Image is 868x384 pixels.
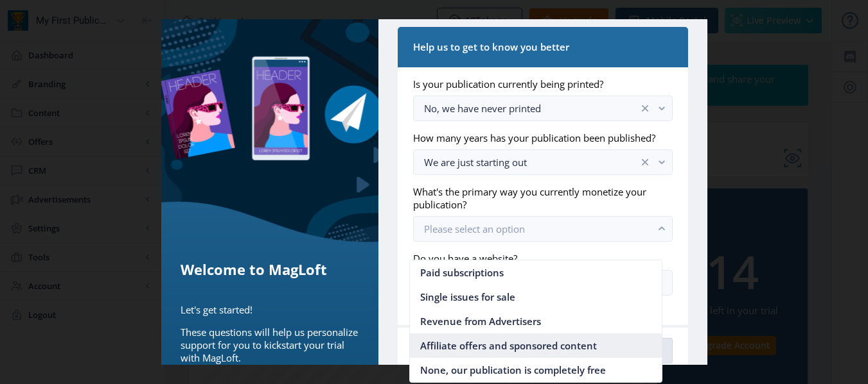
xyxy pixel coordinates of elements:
div: We are just starting out [424,154,638,170]
p: These questions will help us personalize support for you to kickstart your trial with MagLoft. [181,326,360,364]
label: Is your publication currently being printed? [413,78,662,90]
nb-icon: clear [639,102,651,115]
span: Affiliate offers and sponsored content [420,338,597,353]
span: Single issues for sale [420,289,515,305]
button: We are just starting outclear [413,149,672,175]
span: None, our publication is completely free [420,362,606,378]
label: Do you have a website? [413,252,662,265]
div: No, we have never printed [424,101,638,116]
button: No, we have never printedclear [413,96,672,121]
label: What's the primary way you currently monetize your publication? [413,185,662,211]
h5: Welcome to MagLoft [181,259,360,280]
span: Revenue from Advertisers [420,313,541,329]
span: Please select an option [424,222,525,235]
p: Let's get started! [181,303,360,316]
span: Paid subscriptions [420,265,504,280]
label: How many years has your publication been published? [413,131,662,144]
button: Please select an option [413,216,672,242]
nb-icon: clear [639,156,651,169]
nb-card-header: Help us to get to know you better [398,27,687,67]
